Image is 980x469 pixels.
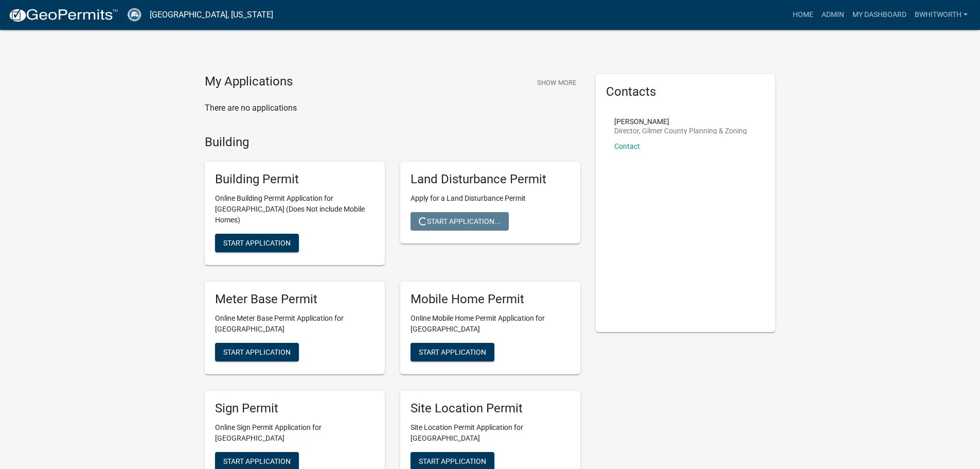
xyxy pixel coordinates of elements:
button: Start Application... [411,212,509,231]
img: Gilmer County, Georgia [127,8,141,22]
p: [PERSON_NAME] [614,118,747,125]
h5: Sign Permit [215,401,375,416]
h5: Meter Base Permit [215,292,375,307]
h5: Land Disturbance Permit [411,172,570,187]
h5: Building Permit [215,172,375,187]
p: Online Sign Permit Application for [GEOGRAPHIC_DATA] [215,422,375,444]
a: Contact [614,142,640,150]
h5: Mobile Home Permit [411,292,570,307]
p: Online Meter Base Permit Application for [GEOGRAPHIC_DATA] [215,313,375,335]
button: Start Application [215,343,299,361]
button: Show More [533,74,580,91]
span: Start Application [223,348,291,356]
span: Start Application [419,348,486,356]
h5: Contacts [606,84,765,99]
p: There are no applications [205,102,580,114]
p: Online Mobile Home Permit Application for [GEOGRAPHIC_DATA] [411,313,570,335]
p: Apply for a Land Disturbance Permit [411,193,570,204]
a: [GEOGRAPHIC_DATA], [US_STATE] [150,6,273,24]
h5: Site Location Permit [411,401,570,416]
p: Site Location Permit Application for [GEOGRAPHIC_DATA] [411,422,570,444]
a: My Dashboard [848,5,911,25]
a: Admin [817,5,848,25]
p: Online Building Permit Application for [GEOGRAPHIC_DATA] (Does Not include Mobile Homes) [215,193,375,225]
button: Start Application [411,343,494,361]
span: Start Application [223,239,291,247]
a: Home [789,5,817,25]
p: Director, Gilmer County Planning & Zoning [614,127,747,134]
span: Start Application... [419,217,501,225]
h4: My Applications [205,74,293,90]
span: Start Application [419,457,486,465]
a: BWhitworth [911,5,972,25]
h4: Building [205,135,580,150]
span: Start Application [223,457,291,465]
button: Start Application [215,234,299,252]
